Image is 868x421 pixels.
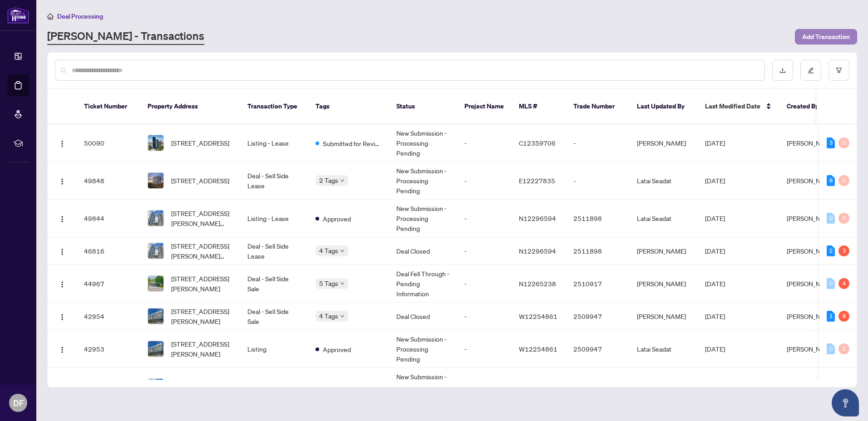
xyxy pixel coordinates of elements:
img: thumbnail-img [148,379,163,394]
span: [PERSON_NAME] [787,139,836,147]
td: Deal - Sell Side Lease [240,162,308,200]
span: [DATE] [705,139,725,147]
td: 2509947 [566,330,630,368]
img: Logo [59,215,66,223]
div: 2 [827,245,835,256]
td: [PERSON_NAME] [630,303,698,330]
span: edit [808,67,814,73]
span: W12254861 [519,312,557,320]
td: - [457,368,512,406]
span: [PERSON_NAME] [787,214,836,222]
span: Approved [323,214,351,224]
span: E12227835 [519,176,555,185]
span: [PERSON_NAME] [787,345,836,353]
th: Property Address [140,89,240,124]
span: 5 Tags [319,278,338,289]
div: 0 [838,213,849,224]
button: Logo [55,173,69,188]
span: Submitted for Review [323,138,382,148]
button: Add Transaction [795,29,857,44]
td: [PERSON_NAME] [630,265,698,303]
td: New Submission - Processing Pending [389,200,457,237]
img: thumbnail-img [148,135,163,151]
td: - [566,162,630,200]
td: - [457,200,512,237]
div: 0 [827,213,835,224]
span: down [340,178,345,183]
span: [PERSON_NAME] [787,312,836,320]
span: N12296594 [519,247,556,255]
span: home [47,13,54,20]
td: - [457,330,512,368]
span: [STREET_ADDRESS][PERSON_NAME] [171,306,233,326]
td: Deal - Sell Side Sale [240,303,308,330]
button: Logo [55,211,69,225]
th: MLS # [512,89,566,124]
td: Deal - Sell Side Lease [240,237,308,265]
td: Latai Seadat [630,200,698,237]
span: Add Transaction [802,29,850,44]
div: 0 [827,343,835,354]
span: W12254861 [519,345,557,353]
img: Logo [59,140,66,147]
td: 42953 [77,330,140,368]
span: [STREET_ADDRESS] [171,176,229,186]
td: [PERSON_NAME] [630,237,698,265]
td: Listing - Lease [240,124,308,162]
img: logo [7,7,29,24]
td: 2510917 [566,265,630,303]
button: Logo [55,379,69,394]
th: Created By [779,89,834,124]
img: thumbnail-img [148,243,163,259]
span: N12296594 [519,214,556,222]
th: Status [389,89,457,124]
td: Deal Fell Through - Pending Information [389,265,457,303]
th: Ticket Number [77,89,140,124]
button: download [772,60,793,81]
button: Logo [55,276,69,291]
span: [DATE] [705,345,725,353]
a: [PERSON_NAME] - Transactions [47,29,204,45]
td: Latai Seadat [630,330,698,368]
td: Latai Seadat [630,162,698,200]
span: filter [836,67,842,73]
td: - [566,368,630,406]
button: filter [829,60,849,81]
span: [DATE] [705,312,725,320]
img: Logo [59,313,66,321]
span: [PERSON_NAME] [787,279,836,288]
span: down [340,281,345,286]
img: Logo [59,281,66,288]
td: - [457,162,512,200]
button: Logo [55,342,69,356]
span: down [340,314,345,318]
span: Last Modified Date [705,101,760,111]
button: Logo [55,309,69,323]
span: [STREET_ADDRESS][PERSON_NAME] [171,339,233,359]
div: 0 [827,278,835,289]
img: thumbnail-img [148,276,163,291]
td: Deal - Sell Side Sale [240,265,308,303]
div: 1 [827,311,835,322]
th: Trade Number [566,89,630,124]
img: thumbnail-img [148,210,163,226]
td: 42954 [77,303,140,330]
img: thumbnail-img [148,173,163,188]
span: 4 Tags [319,245,338,256]
button: Open asap [832,389,859,416]
td: 50090 [77,124,140,162]
div: 3 [838,245,849,256]
td: - [457,265,512,303]
span: N12265238 [519,279,556,288]
span: [PERSON_NAME] [787,247,836,255]
img: Logo [59,248,66,255]
div: 8 [838,311,849,322]
img: thumbnail-img [148,308,163,324]
img: Logo [59,346,66,353]
td: Listing [240,330,308,368]
span: Deal Processing [57,12,103,20]
span: [STREET_ADDRESS][PERSON_NAME][PERSON_NAME] [171,241,233,261]
span: download [779,67,786,73]
span: [DATE] [705,279,725,288]
td: [PERSON_NAME] [630,124,698,162]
